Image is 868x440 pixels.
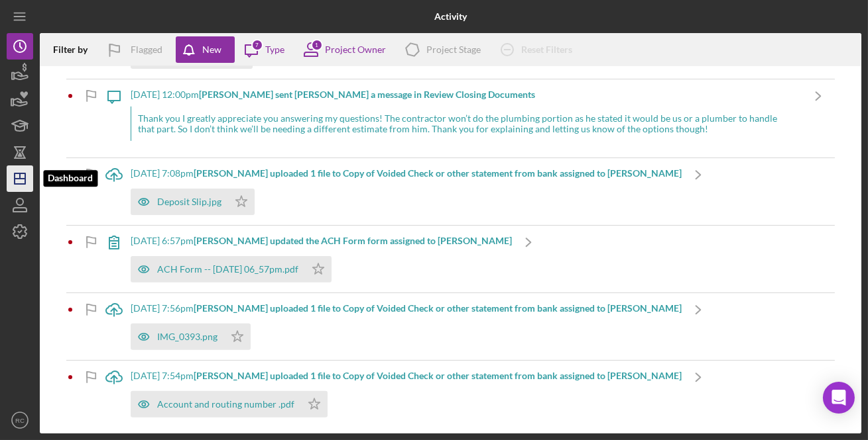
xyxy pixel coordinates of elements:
button: Deposit Slip.jpg [131,189,255,215]
div: ACH Form -- [DATE] 06_57pm.pdf [157,264,298,275]
div: Reset Filters [521,36,572,63]
b: [PERSON_NAME] uploaded 1 file to Copy of Voided Check or other statement from bank assigned to [P... [194,302,682,314]
a: [DATE] 12:00pm[PERSON_NAME] sent [PERSON_NAME] a message in Review Closing DocumentsThank you I g... [97,79,835,157]
div: [DATE] 7:08pm [131,168,682,179]
a: [DATE] 7:54pm[PERSON_NAME] uploaded 1 file to Copy of Voided Check or other statement from bank a... [97,361,715,427]
div: [DATE] 12:00pm [131,89,802,100]
div: Open Intercom Messenger [823,382,855,414]
a: [DATE] 7:08pm[PERSON_NAME] uploaded 1 file to Copy of Voided Check or other statement from bank a... [97,158,715,225]
div: IMG_0393.png [157,331,217,342]
div: [DATE] 7:54pm [131,371,682,381]
b: [PERSON_NAME] uploaded 1 file to Copy of Voided Check or other statement from bank assigned to [P... [194,370,682,381]
a: [DATE] 7:56pm[PERSON_NAME] uploaded 1 file to Copy of Voided Check or other statement from bank a... [97,293,715,360]
div: Account and routing number .pdf [157,399,294,410]
button: ACH Form -- [DATE] 06_57pm.pdf [131,256,332,283]
b: [PERSON_NAME] uploaded 1 file to Copy of Voided Check or other statement from bank assigned to [P... [194,167,682,179]
div: Filter by [53,44,97,55]
b: Activity [434,11,467,22]
button: IMG_0393.png [131,324,251,350]
button: New [176,36,235,63]
div: Flagged [131,36,162,63]
button: Reset Filters [491,36,586,63]
div: [DATE] 6:57pm [131,236,512,246]
button: RC [7,407,33,433]
button: Flagged [97,36,176,63]
b: [PERSON_NAME] updated the ACH Form form assigned to [PERSON_NAME] [194,235,512,246]
div: Thank you I greatly appreciate you answering my questions! The contractor won’t do the plumbing p... [131,107,802,141]
button: Account and routing number .pdf [131,391,328,418]
div: Project Owner [325,44,386,55]
div: Project Stage [426,44,481,55]
div: Type [265,44,284,55]
div: New [202,36,221,63]
div: 7 [251,39,263,51]
b: [PERSON_NAME] sent [PERSON_NAME] a message in Review Closing Documents [199,89,535,100]
div: [DATE] 7:56pm [131,303,682,314]
text: RC [15,417,25,424]
div: Deposit Slip.jpg [157,197,221,207]
div: 1 [311,39,323,51]
a: [DATE] 6:57pm[PERSON_NAME] updated the ACH Form form assigned to [PERSON_NAME]ACH Form -- [DATE] ... [97,226,545,292]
